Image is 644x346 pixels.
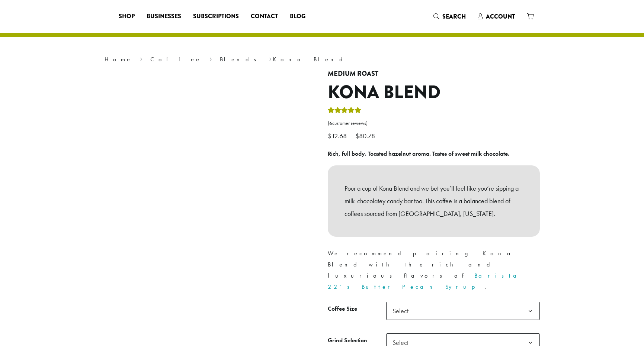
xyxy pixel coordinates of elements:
span: Contact [251,12,278,21]
b: Rich, full body. Toasted hazelnut aroma. Tastes of sweet milk chocolate. [328,150,509,158]
div: Rated 5.00 out of 5 [328,106,361,117]
span: Businesses [147,12,181,21]
span: Search [442,12,466,21]
span: › [209,52,212,64]
p: We recommend pairing Kona Blend with the rich and luxurious flavors of . [328,248,540,292]
a: (6customer reviews) [328,120,540,127]
label: Coffee Size [328,304,386,314]
span: Subscriptions [193,12,239,21]
span: Select [386,302,540,320]
p: Pour a cup of Kona Blend and we bet you’ll feel like you’re sipping a milk-chocolatey candy bar t... [345,182,523,220]
nav: Breadcrumb [105,55,540,64]
bdi: 12.68 [328,132,349,140]
a: Coffee [150,55,201,63]
span: – [350,132,354,140]
h4: Medium Roast [328,70,540,78]
a: Shop [113,10,141,22]
span: Blog [290,12,305,21]
a: Search [427,10,472,23]
label: Grind Selection [328,335,386,346]
span: Shop [119,12,135,21]
span: Select [390,304,416,318]
span: $ [355,132,359,140]
span: › [140,52,142,64]
span: Account [486,12,515,21]
a: Blends [220,55,261,63]
h1: Kona Blend [328,82,540,103]
a: Barista 22’s Butter Pecan Syrup [328,272,522,291]
bdi: 80.78 [355,132,377,140]
a: Home [105,55,132,63]
span: › [269,52,272,64]
span: 6 [329,120,332,126]
span: $ [328,132,331,140]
